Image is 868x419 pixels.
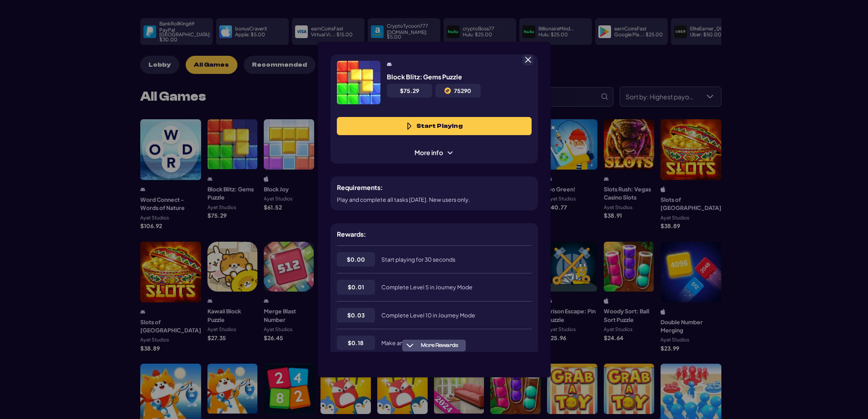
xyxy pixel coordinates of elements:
[337,195,470,204] p: Play and complete all tasks [DATE]. New users only.
[347,311,365,319] span: $ 0.03
[337,117,532,135] button: Start Playing
[381,339,450,346] span: Make any in-app purchase
[387,61,392,67] img: android
[381,283,473,291] span: Complete Level 5 in Journey Mode
[454,87,471,94] span: 75290
[337,229,366,239] h5: Rewards:
[387,73,462,81] h5: Block Blitz: Gems Puzzle
[381,312,475,319] span: Complete Level 10 in Journey Mode
[348,339,364,347] span: $ 0.18
[417,342,462,349] span: More Rewards
[348,283,364,291] span: $ 0.01
[337,183,383,192] h5: Requirements:
[381,256,455,263] span: Start playing for 30 seconds
[402,340,466,351] button: More Rewards
[444,88,451,94] img: C2C icon
[400,87,419,94] span: $ 75.29
[347,255,365,263] span: $ 0.00
[337,61,380,104] img: Offer
[408,148,460,157] span: More info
